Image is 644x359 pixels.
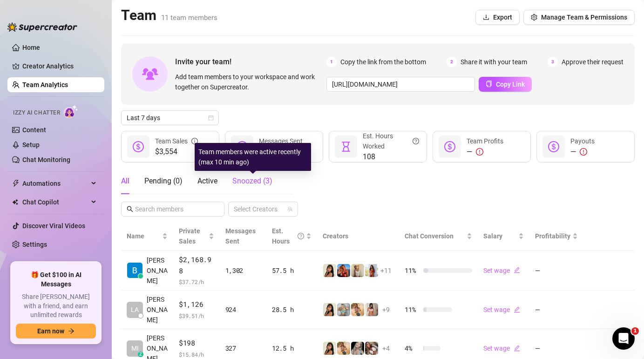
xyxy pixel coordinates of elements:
span: Salary [483,232,502,240]
a: Set wageedit [483,267,520,274]
span: Copy Link [496,81,525,88]
td: — [529,251,583,291]
span: team [287,206,293,212]
img: Tokyo [323,342,336,355]
a: Creator Analytics [22,59,97,74]
img: Kelly [365,342,378,355]
span: $ 39.51 /h [179,311,214,320]
span: copy [486,81,492,87]
h2: Team [121,7,217,24]
span: edit [514,267,520,273]
span: dollar-circle [548,141,559,152]
span: $ 15.84 /h [179,350,214,359]
button: Manage Team & Permissions [523,10,635,25]
span: 4 % [405,343,420,353]
span: LA [131,305,139,315]
div: All [121,176,129,187]
span: search [127,206,133,212]
img: Chat Copilot [12,199,18,205]
img: Olivia [337,303,350,316]
span: setting [531,14,537,20]
span: Automations [22,176,88,191]
a: Chat Monitoring [22,156,70,163]
span: 3 [548,57,558,67]
span: Team Profits [467,137,503,145]
input: Search members [135,204,211,214]
span: 11 % [405,265,420,276]
span: 1 [326,57,337,67]
button: Copy Link [479,77,532,92]
span: 11 % [405,305,420,315]
span: $1,126 [179,299,214,310]
span: Earn now [37,327,64,335]
span: Messages Sent [225,227,256,245]
a: Home [22,44,40,51]
iframe: Intercom live chat [612,327,635,350]
a: Team Analytics [22,81,68,88]
a: Set wageedit [483,306,520,313]
div: Team Sales [155,136,198,146]
span: [PERSON_NAME] [147,294,168,325]
span: edit [514,306,520,313]
span: Invite your team! [175,56,326,68]
span: $2,168.98 [179,254,214,276]
td: — [529,291,583,329]
span: Izzy AI Chatter [13,108,60,117]
span: Chat Conversion [405,232,454,240]
span: Approve their request [562,57,624,67]
div: — [570,146,595,157]
span: Export [493,14,512,21]
span: info-circle [191,136,198,146]
span: exclamation-circle [580,148,587,156]
img: Marie [351,303,364,316]
span: download [483,14,489,20]
img: S [365,303,378,316]
span: 11 team members [161,14,217,22]
span: + 4 [382,343,390,353]
div: 327 [225,343,261,353]
img: Linnebel [365,264,378,277]
a: Setup [22,141,40,149]
img: logo-BBDzfeDw.svg [7,22,77,32]
span: 🎁 Get $100 in AI Messages [16,271,96,289]
div: 28.5 h [272,305,312,315]
span: message [237,141,248,152]
span: Payouts [570,137,595,145]
img: Megan [351,264,364,277]
a: Content [22,126,46,134]
button: Earn nowarrow-right [16,324,96,339]
a: Settings [22,241,47,248]
span: Share it with your team [461,57,527,67]
span: question-circle [298,226,304,246]
span: 108 [363,151,419,163]
span: $3,554 [155,146,198,157]
span: + 9 [382,305,390,315]
th: Name [121,222,173,251]
span: + 11 [380,265,392,276]
img: Princesspolly [337,264,350,277]
span: edit [514,345,520,352]
div: 57.5 h [272,265,312,276]
span: Profitability [535,232,570,240]
div: 12.5 h [272,343,312,353]
img: Marie [337,342,350,355]
div: 1,302 [225,265,261,276]
img: AI Chatter [64,105,78,118]
span: Manage Team & Permissions [541,14,627,21]
span: Add team members to your workspace and work together on Supercreator. [175,72,323,92]
span: MI [131,343,139,353]
span: $198 [179,338,214,349]
div: z [138,352,143,357]
img: Tokyo [323,264,336,277]
span: $ 37.72 /h [179,277,214,286]
a: Discover Viral Videos [22,222,85,230]
span: 1 [631,327,639,335]
img: Karislondon [351,342,364,355]
div: Est. Hours [272,226,304,246]
span: Active [197,176,217,185]
span: calendar [208,115,214,121]
span: hourglass [340,141,352,152]
span: Share [PERSON_NAME] with a friend, and earn unlimited rewards [16,292,96,320]
img: Tokyo [323,303,336,316]
span: Name [127,231,160,241]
